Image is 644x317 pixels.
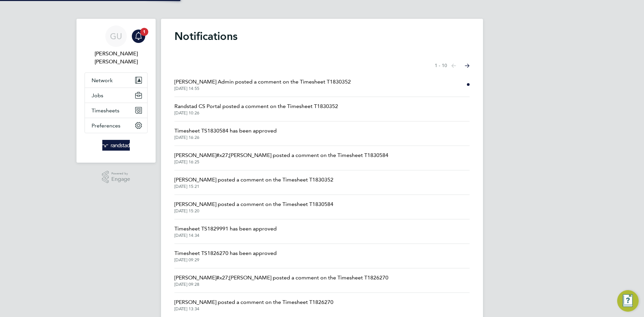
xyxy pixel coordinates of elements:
span: [DATE] 10:26 [174,110,338,116]
a: Powered byEngage [102,171,130,183]
a: Go to home page [85,140,148,151]
a: Timesheet TS1826270 has been approved[DATE] 09:29 [174,249,277,263]
span: Network [92,77,113,84]
span: [DATE] 15:20 [174,208,333,214]
span: Timesheet TS1826270 has been approved [174,249,277,257]
span: [DATE] 09:28 [174,282,388,287]
span: Jobs [92,92,103,99]
span: GU [110,32,122,41]
a: [PERSON_NAME] Admin posted a comment on the Timesheet T1830352[DATE] 14:55 [174,78,351,91]
a: 1 [132,25,145,47]
a: Timesheet TS1829991 has been approved[DATE] 14:34 [174,225,277,238]
nav: Select page of notifications list [435,59,470,72]
span: [PERSON_NAME] posted a comment on the Timesheet T1826270 [174,298,333,306]
button: Jobs [85,88,147,103]
a: Timesheet TS1830584 has been approved[DATE] 16:26 [174,127,277,140]
h1: Notifications [174,30,470,43]
span: [DATE] 16:26 [174,135,277,140]
a: Randstad CS Portal posted a comment on the Timesheet T1830352[DATE] 10:26 [174,102,338,116]
span: [DATE] 14:34 [174,233,277,238]
img: randstad-logo-retina.png [102,140,130,151]
nav: Main navigation [76,19,156,163]
a: [PERSON_NAME] posted a comment on the Timesheet T1830584[DATE] 15:20 [174,200,333,214]
span: [DATE] 15:21 [174,184,333,189]
span: Timesheet TS1829991 has been approved [174,225,277,233]
button: Preferences [85,118,147,133]
span: Engage [111,176,130,182]
button: Network [85,73,147,88]
button: Timesheets [85,103,147,118]
span: [DATE] 14:55 [174,86,351,91]
span: Randstad CS Portal posted a comment on the Timesheet T1830352 [174,102,338,110]
a: [PERSON_NAME]#x27;[PERSON_NAME] posted a comment on the Timesheet T1826270[DATE] 09:28 [174,274,388,287]
span: [DATE] 13:34 [174,306,333,312]
a: [PERSON_NAME]#x27;[PERSON_NAME] posted a comment on the Timesheet T1830584[DATE] 16:25 [174,151,388,165]
span: [PERSON_NAME]#x27;[PERSON_NAME] posted a comment on the Timesheet T1826270 [174,274,388,282]
span: Preferences [92,122,120,129]
span: Powered by [111,171,130,176]
span: Georgina Ulysses [85,50,148,66]
span: 1 - 10 [435,62,447,69]
a: [PERSON_NAME] posted a comment on the Timesheet T1826270[DATE] 13:34 [174,298,333,312]
span: [PERSON_NAME]#x27;[PERSON_NAME] posted a comment on the Timesheet T1830584 [174,151,388,159]
span: [DATE] 09:29 [174,257,277,263]
span: Timesheet TS1830584 has been approved [174,127,277,135]
a: GU[PERSON_NAME] [PERSON_NAME] [85,25,148,66]
a: [PERSON_NAME] posted a comment on the Timesheet T1830352[DATE] 15:21 [174,176,333,189]
span: [DATE] 16:25 [174,159,388,165]
span: [PERSON_NAME] posted a comment on the Timesheet T1830352 [174,176,333,184]
span: Timesheets [92,107,119,114]
button: Engage Resource Center [617,290,639,312]
span: 1 [140,28,148,36]
span: [PERSON_NAME] posted a comment on the Timesheet T1830584 [174,200,333,208]
span: [PERSON_NAME] Admin posted a comment on the Timesheet T1830352 [174,78,351,86]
